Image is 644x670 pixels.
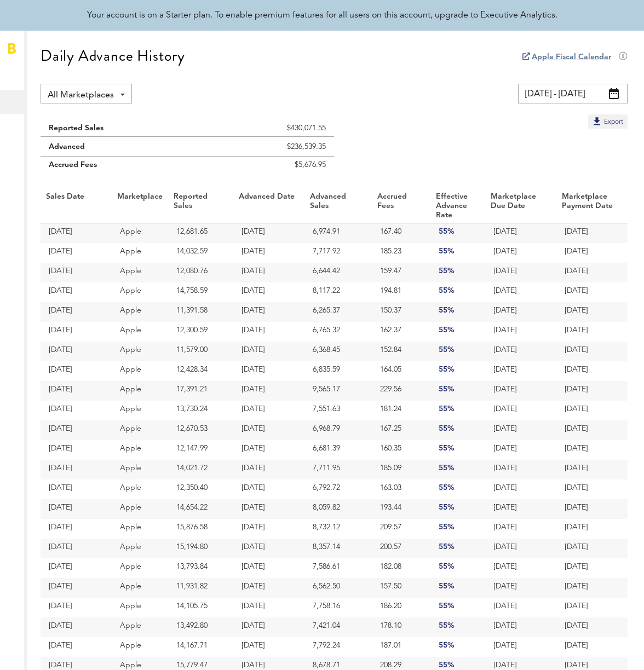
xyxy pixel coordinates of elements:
[372,637,430,657] td: 187.01
[556,342,628,361] td: [DATE]
[485,558,556,578] td: [DATE]
[372,243,430,263] td: 185.23
[485,499,556,519] td: [DATE]
[168,322,233,342] td: 12,300.59
[430,302,485,322] td: 55%
[233,440,304,460] td: [DATE]
[485,440,556,460] td: [DATE]
[372,401,430,420] td: 181.24
[41,539,112,558] td: [DATE]
[41,637,112,657] td: [DATE]
[41,440,112,460] td: [DATE]
[233,460,304,480] td: [DATE]
[304,263,372,282] td: 6,644.42
[485,519,556,539] td: [DATE]
[430,243,485,263] td: 55%
[430,342,485,361] td: 55%
[112,420,168,440] td: Apple
[233,578,304,598] td: [DATE]
[41,361,112,381] td: [DATE]
[112,480,168,499] td: Apple
[485,189,556,223] th: Marketplace Due Date
[430,558,485,578] td: 55%
[112,578,168,598] td: Apple
[112,302,168,322] td: Apple
[372,480,430,499] td: 163.03
[485,381,556,401] td: [DATE]
[168,499,233,519] td: 14,654.22
[41,401,112,420] td: [DATE]
[41,302,112,322] td: [DATE]
[485,578,556,598] td: [DATE]
[430,189,485,223] th: Effective Advance Rate
[372,189,430,223] th: Accrued Fees
[556,539,628,558] td: [DATE]
[304,243,372,263] td: 7,717.92
[556,617,628,637] td: [DATE]
[41,223,112,243] td: [DATE]
[556,302,628,322] td: [DATE]
[430,499,485,519] td: 55%
[532,53,611,61] a: Apple Fiscal Calendar
[430,539,485,558] td: 55%
[168,558,233,578] td: 13,793.84
[27,138,38,162] a: Braavo Card
[556,578,628,598] td: [DATE]
[112,637,168,657] td: Apple
[556,440,628,460] td: [DATE]
[41,598,112,617] td: [DATE]
[304,558,372,578] td: 7,586.61
[372,578,430,598] td: 157.50
[233,480,304,499] td: [DATE]
[430,460,485,480] td: 55%
[233,539,304,558] td: [DATE]
[372,617,430,637] td: 178.10
[233,420,304,440] td: [DATE]
[485,460,556,480] td: [DATE]
[304,480,372,499] td: 6,792.72
[233,637,304,657] td: [DATE]
[233,401,304,420] td: [DATE]
[168,381,233,401] td: 17,391.21
[372,223,430,243] td: 167.40
[41,499,112,519] td: [DATE]
[485,598,556,617] td: [DATE]
[233,223,304,243] td: [DATE]
[485,263,556,282] td: [DATE]
[430,381,485,401] td: 55%
[112,460,168,480] td: Apple
[485,420,556,440] td: [DATE]
[233,243,304,263] td: [DATE]
[41,519,112,539] td: [DATE]
[372,342,430,361] td: 152.84
[485,617,556,637] td: [DATE]
[233,361,304,381] td: [DATE]
[233,189,304,223] th: Advanced Date
[112,598,168,617] td: Apple
[372,460,430,480] td: 185.09
[430,401,485,420] td: 55%
[233,617,304,637] td: [DATE]
[556,480,628,499] td: [DATE]
[41,420,112,440] td: [DATE]
[430,263,485,282] td: 55%
[485,361,556,381] td: [DATE]
[233,322,304,342] td: [DATE]
[112,263,168,282] td: Apple
[168,189,233,223] th: Reported Sales
[430,440,485,460] td: 55%
[168,361,233,381] td: 12,428.34
[233,381,304,401] td: [DATE]
[206,157,334,179] td: $5,676.95
[304,440,372,460] td: 6,681.39
[112,539,168,558] td: Apple
[168,263,233,282] td: 12,080.76
[372,361,430,381] td: 164.05
[304,539,372,558] td: 8,357.14
[112,189,168,223] th: Marketplace
[32,43,40,66] span: Funding
[112,558,168,578] td: Apple
[27,114,38,138] a: Daily Advance History
[304,598,372,617] td: 7,758.16
[372,440,430,460] td: 160.35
